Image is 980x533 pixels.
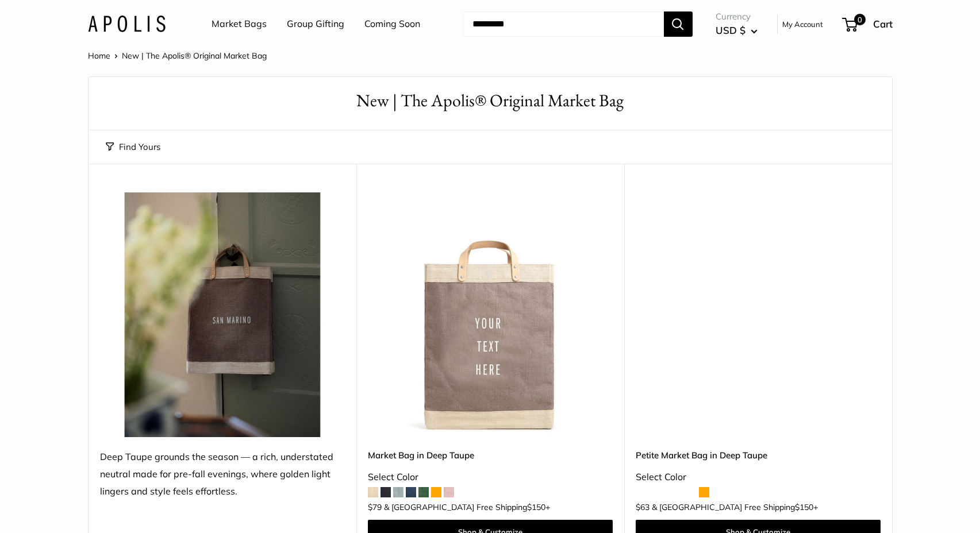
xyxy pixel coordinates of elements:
div: Select Color [368,469,613,486]
span: $150 [795,502,813,512]
span: $150 [527,502,545,512]
button: Search [664,11,693,37]
a: Petite Market Bag in Deep TaupePetite Market Bag in Deep Taupe [636,192,881,437]
input: Search... [463,11,664,37]
a: Market Bag in Deep Taupe [368,449,613,462]
a: My Account [782,17,823,31]
a: 0 Cart [843,15,893,33]
nav: Breadcrumb [88,48,267,63]
img: Market Bag in Deep Taupe [368,192,613,437]
span: 0 [854,14,865,25]
button: USD $ [716,21,758,40]
img: Deep Taupe grounds the season — a rich, understated neutral made for pre-fall evenings, where gol... [100,192,345,437]
button: Find Yours [106,139,160,155]
span: $79 [368,502,382,512]
img: Apolis [88,16,166,32]
span: USD $ [716,24,745,36]
h1: New | The Apolis® Original Market Bag [106,88,875,113]
div: Deep Taupe grounds the season — a rich, understated neutral made for pre-fall evenings, where gol... [100,449,345,500]
span: & [GEOGRAPHIC_DATA] Free Shipping + [384,503,550,511]
span: New | The Apolis® Original Market Bag [122,51,267,61]
a: Market Bag in Deep TaupeMarket Bag in Deep Taupe [368,192,613,437]
span: $63 [636,502,650,512]
a: Coming Soon [364,16,420,33]
a: Market Bags [212,16,267,33]
a: Home [88,51,110,61]
a: Group Gifting [287,16,344,33]
a: Petite Market Bag in Deep Taupe [636,449,881,462]
span: Cart [873,18,893,30]
span: & [GEOGRAPHIC_DATA] Free Shipping + [652,503,818,511]
div: Select Color [636,469,881,486]
span: Currency [716,9,758,25]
